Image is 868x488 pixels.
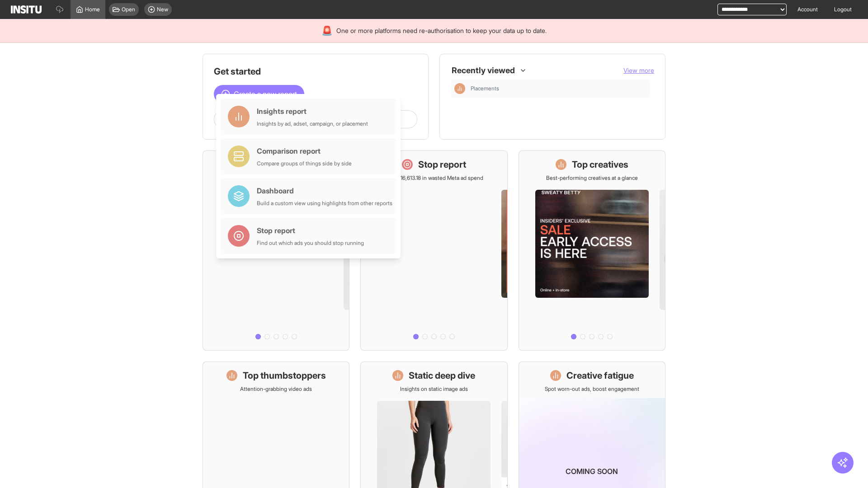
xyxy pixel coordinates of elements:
[257,225,364,236] div: Stop report
[11,5,42,14] img: Logo
[240,385,312,393] p: Attention-grabbing video ads
[471,85,499,92] span: Placements
[257,106,368,117] div: Insights report
[519,150,665,351] a: Top creativesBest-performing creatives at a glance
[623,66,654,75] button: View more
[157,6,168,13] span: New
[418,158,466,171] h1: Stop report
[85,6,100,13] span: Home
[360,150,507,351] a: Stop reportSave £16,613.18 in wasted Meta ad spend
[257,160,352,167] div: Compare groups of things side by side
[400,385,468,393] p: Insights on static image ads
[203,150,349,351] a: What's live nowSee all active ads instantly
[214,85,304,103] button: Create a new report
[214,65,417,78] h1: Get started
[572,158,628,171] h1: Top creatives
[471,85,647,92] span: Placements
[384,174,483,182] p: Save £16,613.18 in wasted Meta ad spend
[122,6,135,13] span: Open
[234,89,297,99] span: Create a new report
[257,200,392,207] div: Build a custom view using highlights from other reports
[257,185,392,196] div: Dashboard
[454,83,465,94] div: Insights
[409,369,475,382] h1: Static deep dive
[336,26,547,35] span: One or more platforms need re-authorisation to keep your data up to date.
[257,120,368,127] div: Insights by ad, adset, campaign, or placement
[546,174,638,182] p: Best-performing creatives at a glance
[257,239,364,247] div: Find out which ads you should stop running
[623,66,654,74] span: View more
[243,369,326,382] h1: Top thumbstoppers
[257,145,352,156] div: Comparison report
[321,24,333,37] div: 🚨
